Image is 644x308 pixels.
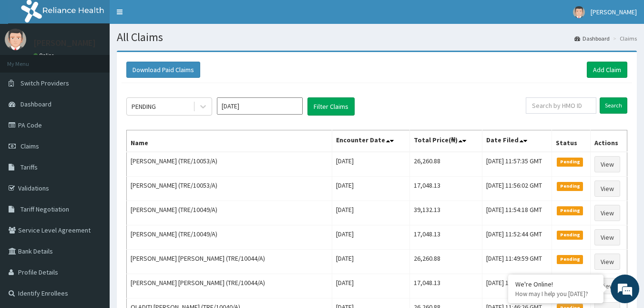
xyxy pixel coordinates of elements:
td: [DATE] 11:47:47 GMT [482,274,552,298]
span: Pending [557,206,583,215]
td: [PERSON_NAME] (TRE/10053/A) [127,152,332,177]
a: Dashboard [574,34,610,42]
td: [DATE] [332,177,410,201]
td: [DATE] 11:52:44 GMT [482,225,552,250]
li: Claims [611,34,637,42]
span: Dashboard [20,100,51,108]
td: [DATE] 11:54:18 GMT [482,201,552,225]
span: Pending [557,231,583,239]
a: View [594,278,620,294]
th: Status [552,130,590,152]
td: 26,260.88 [410,250,482,274]
span: Pending [557,158,583,166]
span: [PERSON_NAME] [591,8,637,16]
td: [DATE] 11:57:35 GMT [482,152,552,177]
td: [DATE] [332,152,410,177]
td: 39,132.13 [410,201,482,225]
td: [PERSON_NAME] (TRE/10053/A) [127,177,332,201]
td: [DATE] 11:49:59 GMT [482,250,552,274]
p: How may I help you today? [515,290,596,298]
td: 26,260.88 [410,152,482,177]
p: [PERSON_NAME] [33,39,96,47]
span: Tariffs [20,163,38,171]
a: Online [33,52,56,59]
a: View [594,229,620,245]
div: We're Online! [515,280,596,288]
a: View [594,205,620,221]
th: Date Filed [482,130,552,152]
img: User Image [573,6,585,18]
a: Add Claim [587,62,627,78]
td: [DATE] [332,225,410,250]
td: 17,048.13 [410,177,482,201]
button: Download Paid Claims [126,62,200,78]
td: [PERSON_NAME] [PERSON_NAME] (TRE/10044/A) [127,274,332,298]
th: Total Price(₦) [410,130,482,152]
a: View [594,254,620,270]
h1: All Claims [117,31,637,43]
div: PENDING [132,102,156,111]
span: Switch Providers [20,79,69,87]
span: Claims [20,142,39,150]
span: Pending [557,182,583,191]
td: 17,048.13 [410,225,482,250]
input: Search by HMO ID [526,97,596,114]
a: View [594,181,620,197]
td: [DATE] [332,250,410,274]
a: View [594,156,620,172]
td: [DATE] [332,274,410,298]
button: Filter Claims [307,97,355,116]
td: [DATE] 11:56:02 GMT [482,177,552,201]
th: Name [127,130,332,152]
th: Actions [590,130,627,152]
td: [PERSON_NAME] [PERSON_NAME] (TRE/10044/A) [127,250,332,274]
td: [PERSON_NAME] (TRE/10049/A) [127,201,332,225]
span: Tariff Negotiation [20,205,69,213]
td: 17,048.13 [410,274,482,298]
img: User Image [5,29,26,50]
input: Search [600,97,627,114]
span: Pending [557,255,583,264]
td: [PERSON_NAME] (TRE/10049/A) [127,225,332,250]
th: Encounter Date [332,130,410,152]
input: Select Month and Year [217,97,303,115]
td: [DATE] [332,201,410,225]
